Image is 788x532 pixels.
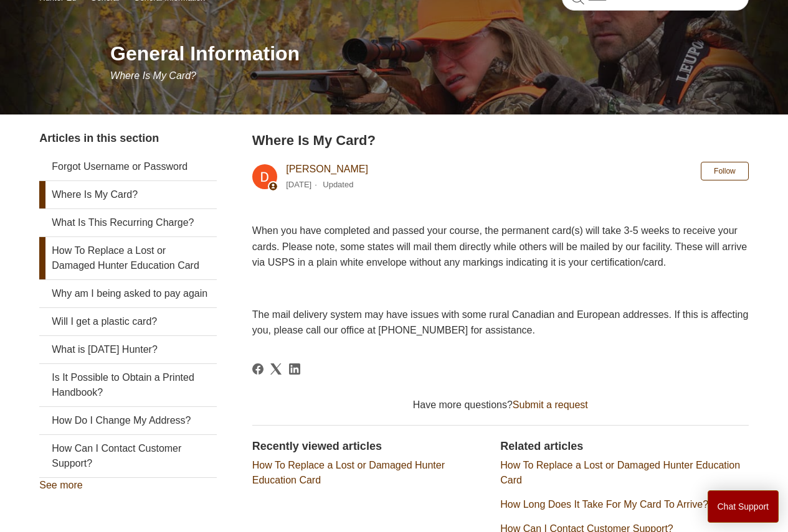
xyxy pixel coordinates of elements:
a: Is It Possible to Obtain a Printed Handbook? [39,364,217,406]
a: How Can I Contact Customer Support? [39,435,217,477]
span: Where Is My Card? [110,70,196,81]
a: What Is This Recurring Charge? [39,209,217,236]
a: Forgot Username or Password [39,153,217,180]
button: Follow Article [701,162,749,180]
a: Will I get a plastic card? [39,308,217,335]
a: LinkedIn [289,363,300,375]
a: How To Replace a Lost or Damaged Hunter Education Card [500,460,740,485]
span: The mail delivery system may have issues with some rural Canadian and European addresses. If this... [252,309,749,336]
li: Updated [323,180,353,189]
a: How Long Does It Take For My Card To Arrive? [500,499,708,510]
a: See more [39,480,82,490]
span: When you have completed and passed your course, the permanent card(s) will take 3-5 weeks to rece... [252,225,747,268]
a: X Corp [270,363,282,375]
a: How To Replace a Lost or Damaged Hunter Education Card [252,460,445,485]
svg: Share this page on Facebook [252,363,263,375]
h1: General Information [110,39,749,68]
div: Have more questions? [252,398,749,413]
span: Articles in this section [39,132,159,144]
a: What is [DATE] Hunter? [39,336,217,363]
svg: Share this page on LinkedIn [289,363,300,375]
time: 03/04/2024, 09:46 [286,180,311,189]
a: How Do I Change My Address? [39,407,217,434]
a: Facebook [252,363,263,375]
a: Where Is My Card? [39,181,217,208]
h2: Related articles [500,438,748,455]
svg: Share this page on X Corp [270,363,282,375]
a: [PERSON_NAME] [286,164,368,174]
a: Submit a request [513,399,588,410]
a: How To Replace a Lost or Damaged Hunter Education Card [39,237,217,279]
h2: Where Is My Card? [252,130,749,151]
a: Why am I being asked to pay again [39,280,217,307]
h2: Recently viewed articles [252,438,488,455]
button: Chat Support [708,490,779,523]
